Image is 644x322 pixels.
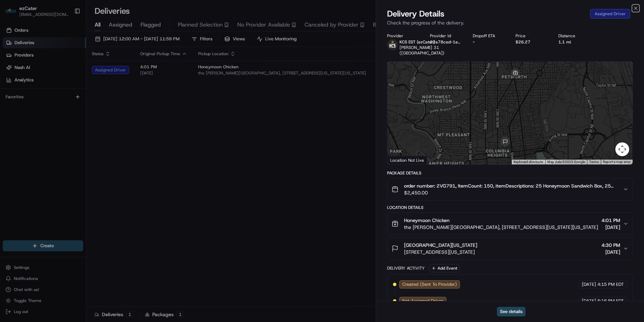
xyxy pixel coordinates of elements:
div: $26.27 [516,39,547,45]
span: [DATE] [602,249,620,255]
div: Location Details [387,205,633,210]
img: kcs-delivery.png [387,39,398,50]
span: Knowledge Base [14,100,53,107]
span: [STREET_ADDRESS][US_STATE] [404,249,477,255]
span: KCS EST (ezCater) [400,39,435,45]
span: order number: 2VG791, ItemCount: 150, itemDescriptions: 25 Honeymoon Sandwich Box, 25 Honeymoon S... [404,182,617,189]
span: Not Assigned Driver [402,298,443,304]
p: Welcome 👋 [7,28,126,39]
span: Pylon [69,117,84,122]
span: Delivery Details [387,8,444,19]
button: See details [497,307,526,316]
div: Provider [387,33,419,39]
button: Add Event [429,264,460,272]
span: API Documentation [65,100,111,107]
a: 💻API Documentation [56,97,114,110]
span: [DATE] [582,281,596,288]
span: Created (Sent To Provider) [402,281,457,288]
span: [DATE] [582,298,596,304]
span: 4:15 PM EDT [597,281,624,288]
span: 4:01 PM [602,217,620,224]
div: Start new chat [23,66,113,73]
img: 1736555255976-a54dd68f-1ca7-489b-9aae-adbdc363a1c4 [7,66,19,78]
span: [GEOGRAPHIC_DATA][US_STATE] [404,242,477,249]
div: Provider Id [430,33,462,39]
button: order number: 2VG791, ItemCount: 150, itemDescriptions: 25 Honeymoon Sandwich Box, 25 Honeymoon S... [387,178,633,200]
img: Google [389,155,412,164]
span: $2,450.00 [404,189,617,196]
div: Dropoff ETA [473,33,504,39]
div: Price [516,33,547,39]
div: We're available if you need us! [23,73,87,78]
button: Keyboard shortcuts [513,160,543,164]
input: Clear [18,44,114,52]
div: 💻 [58,101,64,106]
span: [DATE] [602,224,620,231]
img: Nash [7,7,21,21]
span: 4:30 PM [602,242,620,249]
div: 1.1 mi [558,39,590,45]
span: Honeymoon Chicken [404,217,450,224]
span: Map data ©2025 Google [547,160,585,164]
span: [PERSON_NAME] 31 ([GEOGRAPHIC_DATA]) [400,45,444,56]
button: Start new chat [117,68,126,76]
div: 📗 [7,101,12,106]
a: Terms (opens in new tab) [589,160,599,164]
button: 22a78ced-1e80-962f-e5f3-6467a6e414a7 [430,39,462,45]
a: Powered byPylon [49,117,84,122]
div: Location Not Live [387,156,427,164]
span: the [PERSON_NAME][GEOGRAPHIC_DATA], [STREET_ADDRESS][US_STATE][US_STATE] [404,224,598,231]
button: [GEOGRAPHIC_DATA][US_STATE][STREET_ADDRESS][US_STATE]4:30 PM[DATE] [387,238,633,260]
span: 5:16 PM EDT [597,298,624,304]
a: Report a map error [603,160,631,164]
div: - [473,39,504,45]
p: Check the progress of the delivery. [387,19,633,26]
a: Open this area in Google Maps (opens a new window) [389,155,412,164]
button: Map camera controls [615,142,629,156]
div: Distance [558,33,590,39]
button: Honeymoon Chickenthe [PERSON_NAME][GEOGRAPHIC_DATA], [STREET_ADDRESS][US_STATE][US_STATE]4:01 PM[... [387,213,633,235]
div: Package Details [387,170,633,176]
div: Delivery Activity [387,265,425,271]
a: 📗Knowledge Base [4,97,56,110]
